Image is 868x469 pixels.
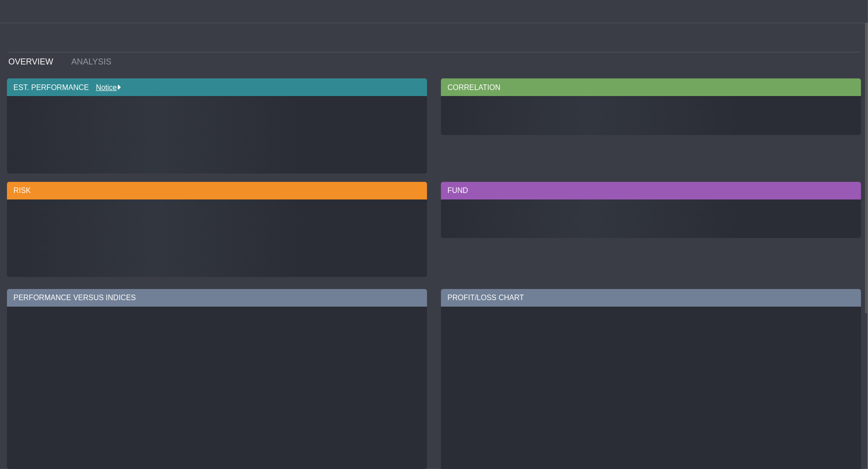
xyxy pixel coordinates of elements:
[441,78,861,96] div: CORRELATION
[7,289,427,307] div: PERFORMANCE VERSUS INDICES
[1,52,64,71] a: OVERVIEW
[89,83,121,93] div: Notice
[441,182,861,199] div: FUND
[7,182,427,199] div: RISK
[64,52,123,71] a: ANALYSIS
[89,84,117,91] a: Notice
[441,289,861,307] div: PROFIT/LOSS CHART
[7,78,427,96] div: EST. PERFORMANCE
